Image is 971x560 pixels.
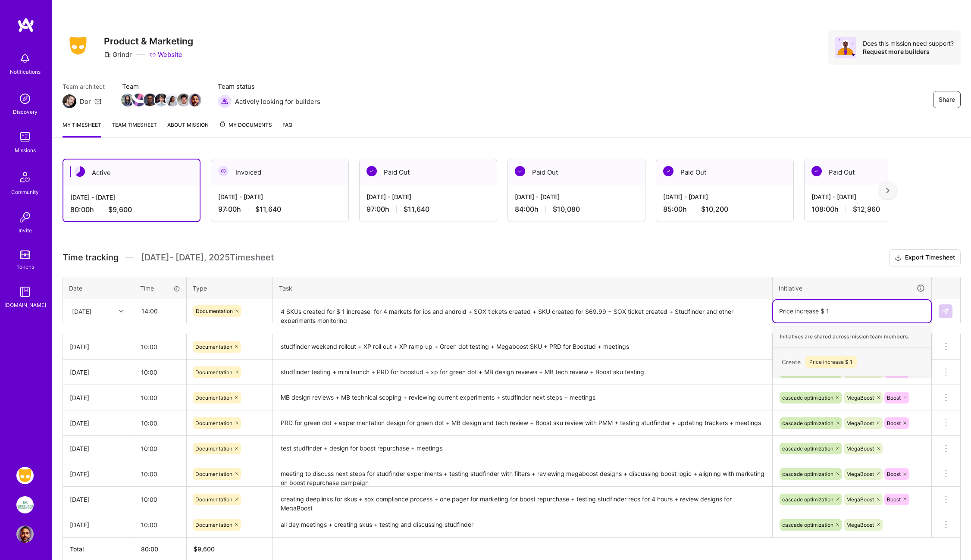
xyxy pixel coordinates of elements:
[16,262,34,271] div: Tokens
[811,192,935,201] div: [DATE] - [DATE]
[366,166,377,176] img: Paid Out
[104,50,132,59] div: Grindr
[211,159,348,185] div: Invoiced
[155,94,168,106] img: Team Member Avatar
[134,437,186,460] input: HH:MM
[811,205,935,214] div: 108:00 h
[63,94,76,108] img: Team Architect
[663,166,673,176] img: Paid Out
[16,467,34,484] img: Grindr: Product & Marketing
[219,120,272,130] span: My Documents
[13,107,38,116] div: Discovery
[70,419,127,428] div: [DATE]
[195,344,232,350] span: Documentation
[195,496,232,503] span: Documentation
[188,94,201,106] img: Team Member Avatar
[515,192,638,201] div: [DATE] - [DATE]
[108,205,132,214] span: $9,600
[75,166,85,177] img: Active
[104,51,111,58] i: icon CompanyGray
[218,166,229,176] img: Invoiced
[20,250,30,259] img: tokens
[273,277,773,299] th: Task
[811,166,822,176] img: Paid Out
[846,420,874,426] span: MegaBoost
[366,192,490,201] div: [DATE] - [DATE]
[16,496,34,513] img: We Are The Merchants: Founding Product Manager, Merchant Collective
[70,368,127,377] div: [DATE]
[14,526,36,543] a: User Avatar
[779,283,925,293] div: Initiative
[194,545,215,553] span: $ 9,600
[121,94,134,106] img: Team Member Avatar
[104,36,193,47] h3: Product & Marketing
[782,394,833,401] span: cascade optimization
[70,469,127,479] div: [DATE]
[11,188,39,197] div: Community
[4,300,46,310] div: [DOMAIN_NAME]
[122,93,133,107] a: Team Member Avatar
[166,94,179,106] img: Team Member Avatar
[782,471,833,477] span: cascade optimization
[805,159,942,185] div: Paid Out
[773,326,931,347] div: Initiatives are shared across mission team members.
[177,94,190,106] img: Team Member Avatar
[701,205,728,214] span: $10,200
[19,226,32,235] div: Invite
[274,335,771,359] textarea: studfinder weekend rollout + XP roll out + XP ramp up + Green dot testing + Megaboost SKU + PRD f...
[195,394,232,401] span: Documentation
[70,495,127,504] div: [DATE]
[195,522,232,528] span: Documentation
[134,335,186,358] input: HH:MM
[782,445,833,452] span: cascade optimization
[887,420,901,426] span: Boost
[70,520,127,529] div: [DATE]
[274,386,771,410] textarea: MB design reviews + MB technical scoping + reviewing current experiments + studfinder next steps ...
[274,513,771,537] textarea: all day meetings + creating skus + testing and discussing studfinder
[274,300,771,323] textarea: 4 SKUs created for $ 1 increase for 4 markets for ios and android + SOX tickets created + SKU cre...
[187,277,273,299] th: Type
[16,209,34,226] img: Invite
[663,192,786,201] div: [DATE] - [DATE]
[218,94,232,108] img: Actively looking for builders
[134,386,186,409] input: HH:MM
[274,360,771,384] textarea: studfinder testing + mini launch + PRD for boostud + xp for green dot + MB design reviews + MB te...
[14,467,36,484] a: Grindr: Product & Marketing
[16,50,34,67] img: bell
[63,277,134,299] th: Date
[366,205,490,214] div: 97:00 h
[167,93,178,107] a: Team Member Avatar
[156,93,167,107] a: Team Member Avatar
[887,471,901,477] span: Boost
[70,193,193,202] div: [DATE] - [DATE]
[656,159,793,185] div: Paid Out
[274,437,771,460] textarea: test studfinder + design for boost repurchase + meetings
[805,356,857,368] span: Price increase $ 1
[16,90,34,107] img: discovery
[835,37,856,58] img: Avatar
[846,394,874,401] span: MegaBoost
[16,128,34,146] img: teamwork
[782,496,833,503] span: cascade optimization
[133,93,144,107] a: Team Member Avatar
[360,159,497,185] div: Paid Out
[63,160,200,186] div: Active
[219,120,272,138] a: My Documents
[508,159,645,185] div: Paid Out
[282,120,292,138] a: FAQ
[235,97,320,106] span: Actively looking for builders
[942,308,949,315] img: Submit
[144,94,157,106] img: Team Member Avatar
[777,352,927,372] div: Create
[195,471,232,477] span: Documentation
[134,412,186,435] input: HH:MM
[112,120,157,138] a: Team timesheet
[149,50,182,59] a: Website
[846,445,874,452] span: MegaBoost
[134,361,186,384] input: HH:MM
[218,192,341,201] div: [DATE] - [DATE]
[846,522,874,528] span: MegaBoost
[134,488,186,511] input: HH:MM
[144,93,156,107] a: Team Member Avatar
[10,67,41,76] div: Notifications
